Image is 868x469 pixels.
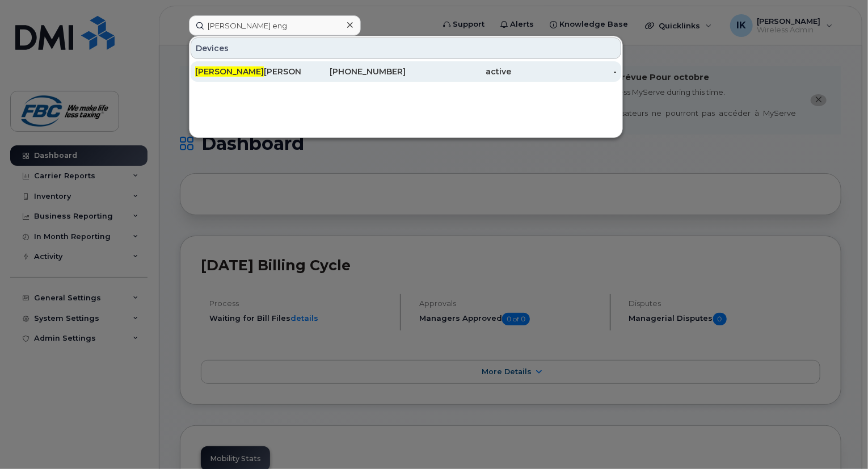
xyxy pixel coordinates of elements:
[406,66,512,77] div: active
[301,66,406,77] div: [PHONE_NUMBER]
[191,61,621,82] a: [PERSON_NAME][PERSON_NAME][PHONE_NUMBER]active-
[195,66,301,77] div: [PERSON_NAME]
[195,66,264,77] span: [PERSON_NAME]
[191,37,621,59] div: Devices
[511,66,617,77] div: -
